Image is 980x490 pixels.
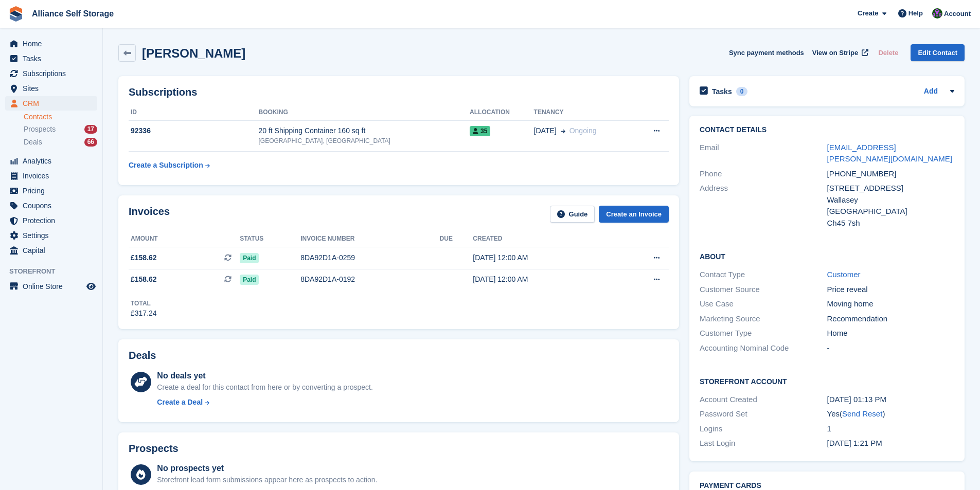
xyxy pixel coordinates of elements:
[827,183,954,194] div: [STREET_ADDRESS]
[908,8,923,19] span: Help
[24,137,42,147] span: Deals
[157,397,372,408] a: Create a Deal
[827,270,861,279] a: Customer
[700,183,827,229] div: Address
[5,213,97,228] a: menu
[911,44,965,61] a: Edit Contact
[473,231,614,247] th: Created
[300,252,439,263] div: 8DA92D1A-0259
[129,443,179,455] h2: Prospects
[5,279,97,294] a: menu
[23,81,84,96] span: Sites
[129,125,258,136] div: 92336
[712,87,732,96] h2: Tasks
[5,184,97,198] a: menu
[827,206,954,217] div: [GEOGRAPHIC_DATA]
[842,409,882,418] a: Send Reset
[157,475,377,485] div: Storefront lead form submissions appear here as prospects to action.
[23,243,84,258] span: Capital
[924,86,938,98] a: Add
[258,136,470,146] div: [GEOGRAPHIC_DATA], [GEOGRAPHIC_DATA]
[5,169,97,183] a: menu
[28,5,118,22] a: Alliance Self Storage
[736,87,748,96] div: 0
[700,142,827,165] div: Email
[827,217,954,229] div: Ch45 7sh
[23,198,84,213] span: Coupons
[700,423,827,435] div: Logins
[827,168,954,180] div: [PHONE_NUMBER]
[23,169,84,183] span: Invoices
[131,299,157,308] div: Total
[8,6,24,22] img: stora-icon-8386f47178a22dfd0bd8f6a31ec36ba5ce8667c1dd55bd0f319d3a0aa187defe.svg
[700,298,827,310] div: Use Case
[700,126,954,134] h2: Contact Details
[700,408,827,420] div: Password Set
[827,328,954,339] div: Home
[84,125,97,134] div: 17
[131,308,157,319] div: £317.24
[874,44,902,61] button: Delete
[23,228,84,243] span: Settings
[550,206,595,223] a: Guide
[5,96,97,111] a: menu
[700,168,827,180] div: Phone
[157,462,377,475] div: No prospects yet
[700,342,827,354] div: Accounting Nominal Code
[5,198,97,213] a: menu
[5,243,97,258] a: menu
[700,284,827,296] div: Customer Source
[129,160,203,171] div: Create a Subscription
[729,44,804,61] button: Sync payment methods
[5,66,97,81] a: menu
[700,376,954,386] h2: Storefront Account
[240,231,300,247] th: Status
[827,394,954,406] div: [DATE] 01:13 PM
[240,253,259,263] span: Paid
[23,37,84,51] span: Home
[470,104,533,121] th: Allocation
[23,213,84,228] span: Protection
[258,104,470,121] th: Booking
[700,482,954,490] h2: Payment cards
[840,409,885,418] span: ( )
[23,96,84,111] span: CRM
[700,269,827,281] div: Contact Type
[700,438,827,449] div: Last Login
[131,252,157,263] span: £158.62
[24,112,97,122] a: Contacts
[827,284,954,296] div: Price reveal
[5,37,97,51] a: menu
[599,206,669,223] a: Create an Invoice
[24,124,97,135] a: Prospects 17
[5,51,97,66] a: menu
[23,184,84,198] span: Pricing
[827,143,952,164] a: [EMAIL_ADDRESS][PERSON_NAME][DOMAIN_NAME]
[827,313,954,325] div: Recommendation
[827,439,882,447] time: 2025-06-24 12:21:58 UTC
[24,124,56,134] span: Prospects
[157,382,372,393] div: Create a deal for this contact from here or by converting a prospect.
[700,251,954,261] h2: About
[534,104,634,121] th: Tenancy
[858,8,878,19] span: Create
[470,126,490,136] span: 35
[700,313,827,325] div: Marketing Source
[569,126,597,135] span: Ongoing
[129,231,240,247] th: Amount
[5,228,97,243] a: menu
[827,423,954,435] div: 1
[812,48,858,58] span: View on Stripe
[944,9,971,19] span: Account
[85,280,97,293] a: Preview store
[440,231,473,247] th: Due
[932,8,942,19] img: Romilly Norton
[142,46,245,60] h2: [PERSON_NAME]
[157,370,372,382] div: No deals yet
[473,252,614,263] div: [DATE] 12:00 AM
[808,44,870,61] a: View on Stripe
[23,154,84,168] span: Analytics
[5,154,97,168] a: menu
[23,51,84,66] span: Tasks
[9,266,102,277] span: Storefront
